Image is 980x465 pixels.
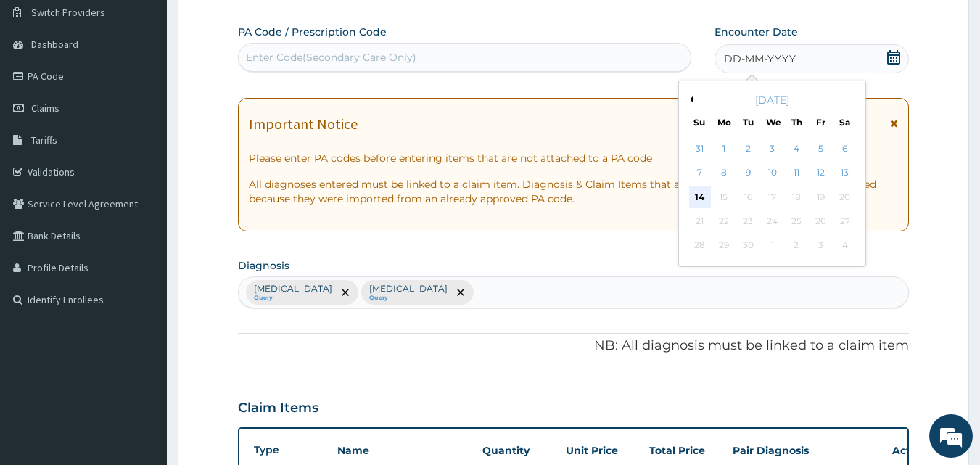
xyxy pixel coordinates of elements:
div: Minimize live chat window [238,7,273,42]
img: d_794563401_company_1708531726252_794563401 [27,73,59,109]
div: Not available Saturday, October 4th, 2025 [834,235,856,257]
th: Name [330,436,475,465]
div: Not available Thursday, September 25th, 2025 [786,210,807,232]
div: Choose Monday, September 8th, 2025 [713,162,735,184]
div: Choose Sunday, September 7th, 2025 [689,162,711,184]
div: Su [693,116,706,128]
div: Choose Monday, September 1st, 2025 [713,138,735,160]
div: Choose Wednesday, September 10th, 2025 [762,162,783,184]
span: Tariffs [31,133,57,147]
span: remove selection option [454,286,467,299]
div: Not available Tuesday, September 30th, 2025 [738,235,759,257]
div: Not available Saturday, September 27th, 2025 [834,210,856,232]
p: [MEDICAL_DATA] [254,283,332,295]
p: NB: All diagnosis must be linked to a claim item [238,337,910,355]
th: Type [247,437,330,464]
p: [MEDICAL_DATA] [369,283,448,295]
th: Pair Diagnosis [725,436,885,465]
th: Quantity [475,436,559,465]
div: Not available Wednesday, September 17th, 2025 [762,186,783,208]
div: Not available Tuesday, September 16th, 2025 [738,186,759,208]
h3: Claim Items [238,400,318,416]
div: Tu [742,116,754,128]
p: Please enter PA codes before entering items that are not attached to a PA code [249,151,899,165]
th: Actions [885,436,958,465]
div: Not available Monday, September 29th, 2025 [713,235,735,257]
span: Claims [31,102,59,115]
label: PA Code / Prescription Code [238,25,387,39]
div: Enter Code(Secondary Care Only) [246,50,416,65]
p: All diagnoses entered must be linked to a claim item. Diagnosis & Claim Items that are visible bu... [249,177,899,206]
div: Choose Tuesday, September 9th, 2025 [738,162,759,184]
span: Dashboard [31,38,78,51]
div: Choose Sunday, August 31st, 2025 [689,138,711,160]
div: Not available Monday, September 15th, 2025 [713,186,735,208]
div: Not available Friday, September 19th, 2025 [810,186,831,208]
span: DD-MM-YYYY [724,52,796,66]
div: Not available Monday, September 22nd, 2025 [713,210,735,232]
div: Not available Wednesday, September 24th, 2025 [762,210,783,232]
th: Unit Price [559,436,642,465]
div: Choose Tuesday, September 2nd, 2025 [738,138,759,160]
div: Not available Thursday, October 2nd, 2025 [786,235,807,257]
textarea: Type your message and hit 'Enter' [7,310,276,361]
button: Previous Month [686,96,693,103]
div: Not available Wednesday, October 1st, 2025 [762,235,783,257]
div: Choose Saturday, September 6th, 2025 [834,138,856,160]
h1: Important Notice [249,116,358,132]
div: Not available Sunday, September 21st, 2025 [689,210,711,232]
div: Choose Friday, September 5th, 2025 [810,138,831,160]
small: Query [254,295,332,302]
small: Query [369,295,448,302]
label: Diagnosis [238,258,289,273]
label: Encounter Date [715,25,798,39]
div: Choose Friday, September 12th, 2025 [810,162,831,184]
div: [DATE] [685,93,860,107]
div: Not available Saturday, September 20th, 2025 [834,186,856,208]
div: Not available Friday, October 3rd, 2025 [810,235,831,257]
div: Choose Thursday, September 11th, 2025 [786,162,807,184]
div: Choose Sunday, September 14th, 2025 [689,186,711,208]
div: month 2025-09 [688,137,857,258]
div: Not available Tuesday, September 23rd, 2025 [738,210,759,232]
div: Th [791,116,803,128]
span: We're online! [84,140,200,287]
div: Not available Sunday, September 28th, 2025 [689,235,711,257]
div: We [766,116,778,128]
th: Total Price [642,436,725,465]
div: Not available Friday, September 26th, 2025 [810,210,831,232]
div: Choose Thursday, September 4th, 2025 [786,138,807,160]
div: Choose Saturday, September 13th, 2025 [834,162,856,184]
span: remove selection option [339,286,352,299]
div: Chat with us now [75,81,244,100]
div: Mo [717,116,730,128]
div: Fr [815,116,827,128]
div: Choose Wednesday, September 3rd, 2025 [762,138,783,160]
div: Not available Thursday, September 18th, 2025 [786,186,807,208]
div: Sa [839,116,852,128]
span: Switch Providers [31,6,105,19]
